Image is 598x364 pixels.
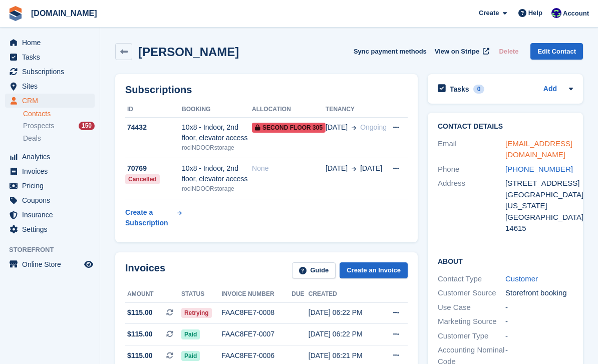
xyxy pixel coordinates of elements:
[5,50,95,64] a: menu
[79,122,95,130] div: 150
[505,189,573,201] div: [GEOGRAPHIC_DATA]
[360,163,382,174] span: [DATE]
[22,36,82,50] span: Home
[181,351,200,361] span: Paid
[127,307,153,318] span: $115.00
[22,179,82,193] span: Pricing
[5,65,95,79] a: menu
[181,308,212,318] span: Retrying
[292,262,336,279] a: Guide
[182,163,252,184] div: 10x8 - Indoor, 2nd floor, elevator access
[22,193,82,207] span: Coupons
[505,165,573,173] a: [PHONE_NUMBER]
[23,134,41,143] span: Deals
[354,43,427,60] button: Sync payment methods
[83,258,95,270] a: Preview store
[22,164,82,178] span: Invoices
[438,123,573,131] h2: Contact Details
[495,43,522,60] button: Delete
[181,329,200,339] span: Paid
[221,286,291,302] th: Invoice number
[309,350,380,361] div: [DATE] 06:21 PM
[473,85,485,94] div: 0
[340,262,408,279] a: Create an Invoice
[5,94,95,108] a: menu
[450,85,469,94] h2: Tasks
[125,203,182,232] a: Create a Subscription
[221,350,291,361] div: FAAC8FE7-0006
[5,193,95,207] a: menu
[505,287,573,299] div: Storefront booking
[309,286,380,302] th: Created
[505,212,573,223] div: [GEOGRAPHIC_DATA]
[125,102,182,118] th: ID
[326,122,348,133] span: [DATE]
[505,223,573,234] div: 14615
[221,307,291,318] div: FAAC8FE7-0008
[182,184,252,193] div: rocINDOORstorage
[551,8,561,18] img: Mike Gruttadaro
[22,79,82,93] span: Sites
[138,45,239,59] h2: [PERSON_NAME]
[23,121,54,131] span: Prospects
[505,200,573,212] div: [US_STATE]
[5,150,95,164] a: menu
[23,109,95,119] a: Contacts
[22,257,82,271] span: Online Store
[125,163,182,174] div: 70769
[309,329,380,339] div: [DATE] 06:22 PM
[127,350,153,361] span: $115.00
[360,123,387,131] span: Ongoing
[438,256,573,266] h2: About
[5,222,95,236] a: menu
[563,9,589,19] span: Account
[125,286,181,302] th: Amount
[125,84,408,96] h2: Subscriptions
[326,163,348,174] span: [DATE]
[221,329,291,339] div: FAAC8FE7-0007
[23,121,95,131] a: Prospects 150
[125,122,182,133] div: 74432
[309,307,380,318] div: [DATE] 06:22 PM
[9,245,100,255] span: Storefront
[5,257,95,271] a: menu
[438,287,505,299] div: Customer Source
[181,286,221,302] th: Status
[438,302,505,313] div: Use Case
[505,330,573,342] div: -
[125,262,165,279] h2: Invoices
[438,330,505,342] div: Customer Type
[22,208,82,222] span: Insurance
[505,302,573,313] div: -
[505,139,572,159] a: [EMAIL_ADDRESS][DOMAIN_NAME]
[5,36,95,50] a: menu
[182,143,252,152] div: rocINDOORstorage
[252,102,326,118] th: Allocation
[23,133,95,144] a: Deals
[5,79,95,93] a: menu
[22,65,82,79] span: Subscriptions
[435,47,479,57] span: View on Stripe
[479,8,499,18] span: Create
[291,286,309,302] th: Due
[22,222,82,236] span: Settings
[438,178,505,234] div: Address
[5,164,95,178] a: menu
[543,84,557,95] a: Add
[326,102,387,118] th: Tenancy
[22,94,82,108] span: CRM
[528,8,542,18] span: Help
[127,329,153,339] span: $115.00
[530,43,583,60] a: Edit Contact
[125,207,175,228] div: Create a Subscription
[252,123,326,133] span: Second floor 305
[125,174,160,184] div: Cancelled
[252,163,326,174] div: None
[5,179,95,193] a: menu
[182,102,252,118] th: Booking
[505,178,573,189] div: [STREET_ADDRESS]
[438,164,505,175] div: Phone
[5,208,95,222] a: menu
[182,122,252,143] div: 10x8 - Indoor, 2nd floor, elevator access
[22,150,82,164] span: Analytics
